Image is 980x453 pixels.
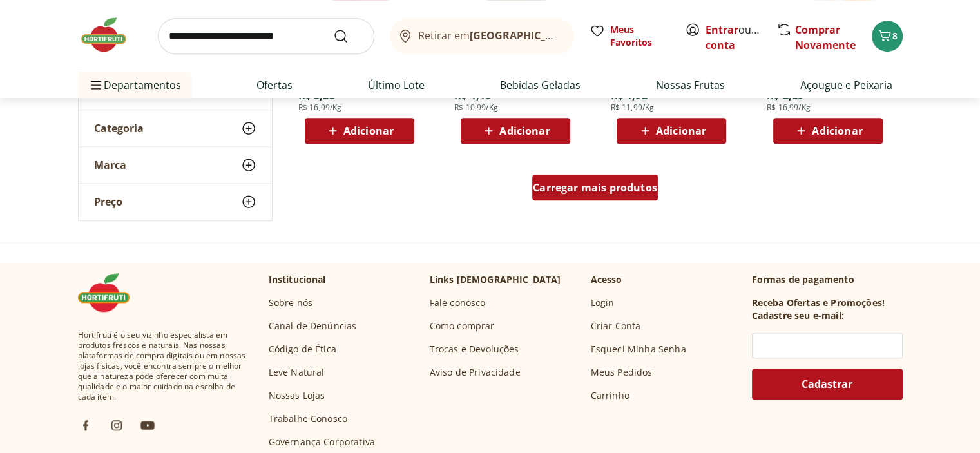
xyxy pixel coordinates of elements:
[79,184,272,220] button: Preço
[591,343,686,356] a: Esqueci Minha Senha
[430,320,495,333] a: Como comprar
[109,418,124,433] img: ig
[78,330,248,402] span: Hortifruti é o seu vizinho especialista em produtos frescos e naturais. Nas nossas plataformas de...
[430,296,486,309] a: Fale conosco
[706,23,738,37] a: Entrar
[368,77,425,93] a: Último Lote
[140,418,155,433] img: ytb
[78,273,142,312] img: Hortifruti
[812,126,862,136] span: Adicionar
[94,195,122,208] span: Preço
[418,30,561,41] span: Retirar em
[591,366,653,379] a: Meus Pedidos
[79,110,272,146] button: Categoria
[610,23,669,49] span: Meus Favoritos
[590,23,669,49] a: Meus Favoritos
[390,18,574,54] button: Retirar em[GEOGRAPHIC_DATA]/[GEOGRAPHIC_DATA]
[706,22,763,53] span: ou
[706,23,776,52] a: Criar conta
[269,412,348,425] a: Trabalhe Conosco
[430,273,561,286] p: Links [DEMOGRAPHIC_DATA]
[752,273,903,286] p: Formas de pagamento
[532,175,658,206] a: Carregar mais produtos
[802,379,852,389] span: Cadastrar
[752,369,903,400] button: Cadastrar
[158,18,374,54] input: search
[533,182,657,193] span: Carregar mais produtos
[269,343,336,356] a: Código de Ética
[461,118,570,144] button: Adicionar
[78,15,142,54] img: Hortifruti
[591,296,615,309] a: Login
[656,77,725,93] a: Nossas Frutas
[470,28,687,43] b: [GEOGRAPHIC_DATA]/[GEOGRAPHIC_DATA]
[591,389,629,402] a: Carrinho
[430,343,519,356] a: Trocas e Devoluções
[752,309,844,322] h3: Cadastre seu e-mail:
[591,320,641,333] a: Criar Conta
[298,102,342,113] span: R$ 16,99/Kg
[500,77,581,93] a: Bebidas Geladas
[269,436,376,448] a: Governança Corporativa
[872,21,903,52] button: Carrinho
[269,296,312,309] a: Sobre nós
[656,126,706,136] span: Adicionar
[78,418,93,433] img: fb
[94,122,144,135] span: Categoria
[610,102,654,113] span: R$ 11,99/Kg
[795,23,856,52] a: Comprar Novamente
[454,102,498,113] span: R$ 10,99/Kg
[269,273,326,286] p: Institucional
[269,389,325,402] a: Nossas Lojas
[617,118,726,144] button: Adicionar
[752,296,885,309] h3: Receba Ofertas e Promoções!
[88,70,104,101] button: Menu
[767,102,811,113] span: R$ 16,99/Kg
[269,366,325,379] a: Leve Natural
[892,30,898,42] span: 8
[269,320,357,333] a: Canal de Denúncias
[499,126,550,136] span: Adicionar
[591,273,622,286] p: Acesso
[94,159,126,171] span: Marca
[430,366,521,379] a: Aviso de Privacidade
[305,118,414,144] button: Adicionar
[79,147,272,183] button: Marca
[256,77,293,93] a: Ofertas
[343,126,394,136] span: Adicionar
[88,70,181,101] span: Departamentos
[773,118,883,144] button: Adicionar
[333,28,364,44] button: Submit Search
[800,77,892,93] a: Açougue e Peixaria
